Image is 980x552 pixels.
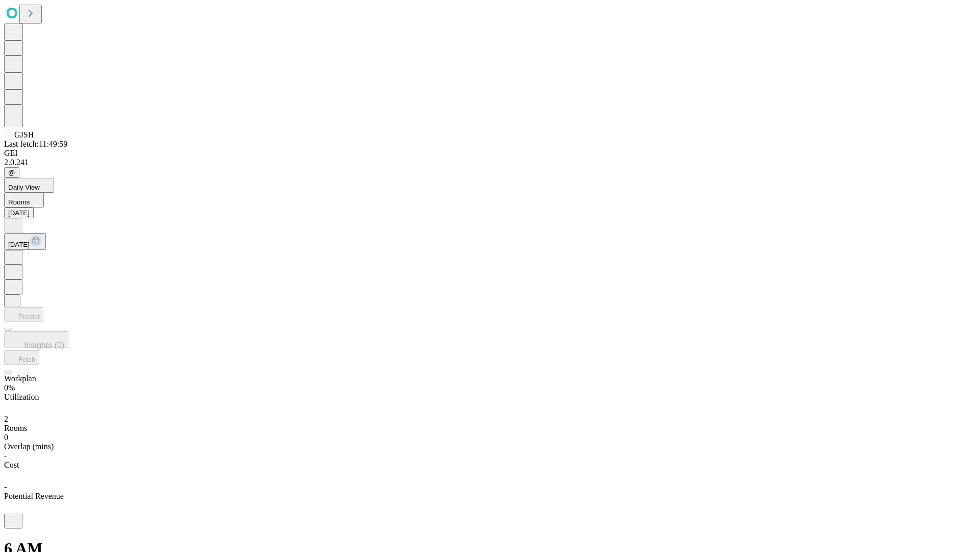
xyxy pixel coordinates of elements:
span: Insights (0) [24,341,64,350]
span: 2 [4,415,8,423]
span: Rooms [4,424,27,432]
button: @ [4,167,19,178]
span: GJSH [14,130,34,139]
button: [DATE] [4,208,34,218]
button: [DATE] [4,233,46,250]
button: Daily View [4,178,54,193]
span: Rooms [8,198,30,206]
span: Utilization [4,393,39,401]
span: 0 [4,433,8,442]
span: Potential Revenue [4,492,64,500]
div: 2.0.241 [4,158,976,167]
span: Daily View [8,183,40,191]
span: Overlap (mins) [4,442,54,451]
button: Fetch [4,350,39,365]
span: - [4,482,7,491]
button: Rooms [4,193,44,208]
button: Predict [4,307,43,322]
span: 0% [4,383,15,392]
span: Cost [4,461,19,469]
span: Workplan [4,374,36,383]
button: Insights (0) [4,331,68,348]
span: [DATE] [8,241,30,248]
span: Last fetch: 11:49:59 [4,140,67,148]
span: - [4,451,7,460]
div: GEI [4,149,976,158]
span: @ [8,169,15,176]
